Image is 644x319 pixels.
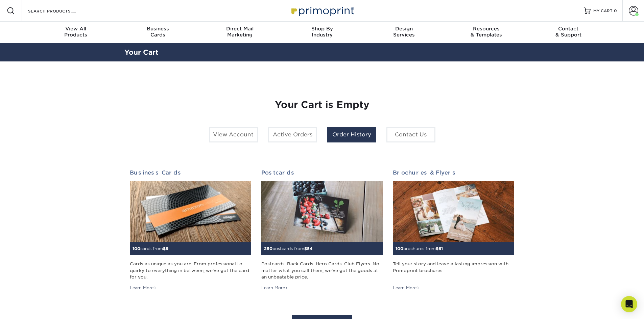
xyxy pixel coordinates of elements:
a: Your Cart [124,48,159,56]
span: Direct Mail [199,26,281,32]
div: Products [35,26,117,38]
a: View AllProducts [35,22,117,43]
span: View All [35,26,117,32]
img: Primoprint [288,3,356,18]
div: Services [363,26,445,38]
a: BusinessCards [117,22,199,43]
span: Contact [527,26,610,32]
span: 0 [614,8,617,13]
span: Design [363,26,445,32]
div: & Support [527,26,610,38]
a: Contact& Support [527,22,610,43]
input: SEARCH PRODUCTS..... [27,7,93,15]
small: postcards from [264,246,313,251]
a: Active Orders [268,127,317,142]
img: Brochures & Flyers [393,181,514,242]
h2: Business Cards [130,169,251,176]
img: Business Cards [130,181,251,242]
a: DesignServices [363,22,445,43]
a: Resources& Templates [445,22,527,43]
span: 61 [438,246,443,251]
h2: Brochures & Flyers [393,169,514,176]
div: Postcards. Rack Cards. Hero Cards. Club Flyers. No matter what you call them, we've got the goods... [261,261,383,280]
div: Learn More [261,285,288,291]
small: cards from [133,246,168,251]
div: & Templates [445,26,527,38]
span: 100 [133,246,140,251]
span: MY CART [593,8,613,14]
span: $ [163,246,166,251]
img: Postcards [261,181,383,242]
span: 100 [396,246,403,251]
span: 54 [307,246,313,251]
small: brochures from [396,246,443,251]
span: $ [436,246,438,251]
span: 250 [264,246,272,251]
a: Postcards 250postcards from$54 Postcards. Rack Cards. Hero Cards. Club Flyers. No matter what you... [261,169,383,291]
span: Resources [445,26,527,32]
div: Tell your story and leave a lasting impression with Primoprint brochures. [393,261,514,280]
div: Open Intercom Messenger [621,296,637,312]
h1: Your Cart is Empty [130,99,515,111]
div: Cards [117,26,199,38]
div: Cards as unique as you are. From professional to quirky to everything in between, we've got the c... [130,261,251,280]
div: Learn More [130,285,157,291]
a: Order History [327,127,376,142]
span: $ [304,246,307,251]
a: View Account [209,127,258,142]
h2: Postcards [261,169,383,176]
span: Business [117,26,199,32]
a: Direct MailMarketing [199,22,281,43]
a: Brochures & Flyers 100brochures from$61 Tell your story and leave a lasting impression with Primo... [393,169,514,291]
div: Industry [281,26,363,38]
div: Marketing [199,26,281,38]
a: Contact Us [386,127,435,142]
a: Business Cards 100cards from$9 Cards as unique as you are. From professional to quirky to everyth... [130,169,251,291]
span: 9 [166,246,168,251]
a: Shop ByIndustry [281,22,363,43]
span: Shop By [281,26,363,32]
div: Learn More [393,285,420,291]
